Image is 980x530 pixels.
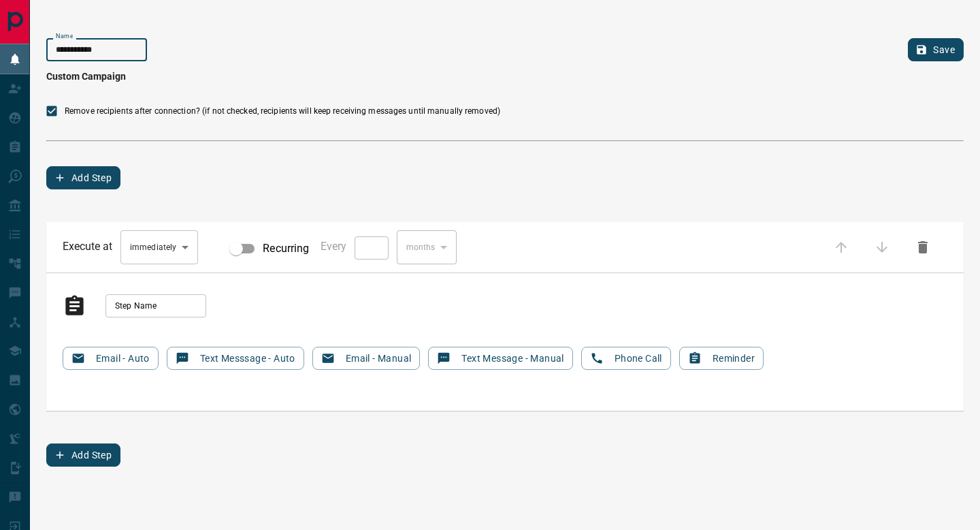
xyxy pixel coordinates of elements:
[397,230,457,264] div: month s
[908,38,964,61] button: Save
[46,443,120,467] button: Add Step
[581,347,671,370] button: Phone Call
[679,347,764,370] button: Reminder
[63,230,198,264] div: Execute at
[120,230,198,264] div: immediately
[263,240,309,257] span: Recurring
[46,166,120,189] button: Add Step
[321,240,346,253] span: Every
[56,32,73,41] label: Name
[312,347,421,370] button: Email - Manual
[65,105,500,117] span: Remove recipients after connection? (if not checked, recipients will keep receiving messages unti...
[63,347,159,370] button: Email - Auto
[167,347,304,370] button: Text Messsage - Auto
[46,71,964,82] h3: Custom Campaign
[428,347,572,370] button: Text Message - Manual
